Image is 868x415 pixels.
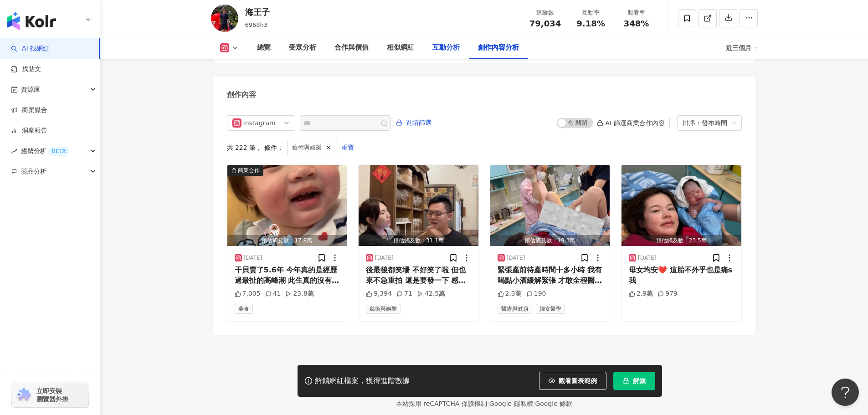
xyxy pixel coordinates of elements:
[7,12,56,30] img: logo
[657,289,678,298] div: 979
[396,289,412,298] div: 71
[243,116,273,130] div: Instagram
[621,235,741,246] div: 預估觸及數：23.5萬
[227,90,256,100] div: 創作內容
[574,8,608,17] div: 互動率
[11,126,47,135] a: 洞察報告
[235,265,340,286] div: 干貝賣了5.6年 今年真的是經歷過最扯的高峰潮 此生真的沒有沒看過那麼的干貝 干貝也不是必須品 連小顆干貝5S都要到1500以上 御海發官網最後幾小時 趕快去下單CP值更高的碎干貝 碎干貝只是破...
[576,19,605,28] span: 9.18%
[490,165,610,246] img: post-image
[387,42,414,53] div: 相似網紅
[629,265,734,286] div: 母女均安❤️ 這胎不外乎也是痛s我
[315,376,410,386] div: 解鎖網紅檔案，獲得進階數據
[366,265,471,286] div: 後最後都笑場 不好笑了啦 但也來不急重拍 還是要發一下 感言兩位朋朋熱情演出 我叫[PERSON_NAME]是真的大力塞下去
[528,8,563,17] div: 追蹤數
[11,148,17,154] span: rise
[245,6,270,18] div: 海王子
[21,79,40,100] span: 資源庫
[12,383,88,407] a: chrome extension立即安裝 瀏覽器外掛
[726,41,758,55] div: 近三個月
[536,304,565,314] span: 婦女醫學
[498,289,522,298] div: 2.3萬
[334,42,369,53] div: 合作與價值
[638,254,657,262] div: [DATE]
[619,8,654,17] div: 觀看率
[265,289,281,298] div: 41
[395,115,432,130] button: 進階篩選
[406,116,431,130] span: 進階篩選
[478,42,519,53] div: 創作內容分析
[227,140,742,155] div: 共 222 筆 ， 條件：
[683,116,728,130] div: 排序：發布時間
[359,165,478,246] button: 預估觸及數：31.1萬
[235,304,253,314] span: 美食
[15,388,32,402] img: chrome extension
[487,400,489,407] span: |
[539,372,606,390] button: 觀看圖表範例
[417,289,445,298] div: 42.5萬
[341,141,354,155] span: 重置
[621,165,741,246] button: 預估觸及數：23.5萬
[366,289,392,298] div: 9,394
[257,42,271,53] div: 總覽
[529,19,561,28] span: 79,034
[535,400,572,407] a: Google 條款
[533,400,535,407] span: |
[375,254,394,262] div: [DATE]
[432,42,460,53] div: 互動分析
[36,387,68,403] span: 立即安裝 瀏覽器外掛
[633,377,646,384] span: 解鎖
[507,254,525,262] div: [DATE]
[211,5,238,32] img: KOL Avatar
[526,289,546,298] div: 190
[48,147,69,156] div: BETA
[21,141,69,161] span: 趨勢分析
[341,140,354,155] button: 重置
[11,65,41,74] a: 找貼文
[621,165,741,246] img: post-image
[227,165,347,246] img: post-image
[359,165,478,246] img: post-image
[396,398,572,409] span: 本站採用 reCAPTCHA 保護機制
[285,289,313,298] div: 23.8萬
[227,165,347,246] button: 商業合作預估觸及數：17.8萬
[629,289,653,298] div: 2.9萬
[235,289,261,298] div: 7,005
[597,119,664,127] div: AI 篩選商業合作內容
[11,44,49,53] a: searchAI 找網紅
[559,377,597,384] span: 觀看圖表範例
[498,265,603,286] div: 緊張產前待產時間十多小時 我有喝點小酒緩解緊張 才敢全程醫師視角觀看 老婆真的辛苦了 看到剪刀剪開那一幕 真的是很捨不得 佳渲辛苦了啦 順利完成卸貨 首次看到 @suck_didi 穿上醫師服站...
[490,165,610,246] button: 預估觸及數：19.3萬
[498,304,532,314] span: 醫療與健康
[359,235,478,246] div: 預估觸及數：31.1萬
[613,372,655,390] button: 解鎖
[623,378,629,384] span: lock
[366,304,401,314] span: 藝術與娛樂
[244,254,262,262] div: [DATE]
[245,21,268,28] span: 6968h3
[489,400,533,407] a: Google 隱私權
[289,42,316,53] div: 受眾分析
[624,19,649,28] span: 348%
[21,161,46,182] span: 競品分析
[227,235,347,246] div: 預估觸及數：17.8萬
[11,106,47,115] a: 商案媒合
[292,143,322,153] span: 藝術與娛樂
[490,235,610,246] div: 預估觸及數：19.3萬
[238,166,260,175] div: 商業合作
